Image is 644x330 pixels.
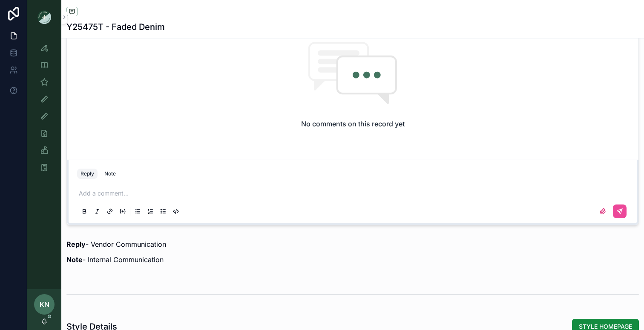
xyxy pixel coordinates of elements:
[66,239,639,249] p: - Vendor Communication
[37,10,51,24] img: App logo
[66,254,639,265] p: - Internal Communication
[66,255,83,264] strong: Note
[66,240,86,248] strong: Reply
[104,170,116,177] div: Note
[27,34,61,186] div: scrollable content
[101,169,119,179] button: Note
[66,21,165,33] h1: Y25475T - Faded Denim
[77,169,98,179] button: Reply
[40,299,49,310] span: KN
[301,119,405,129] h2: No comments on this record yet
